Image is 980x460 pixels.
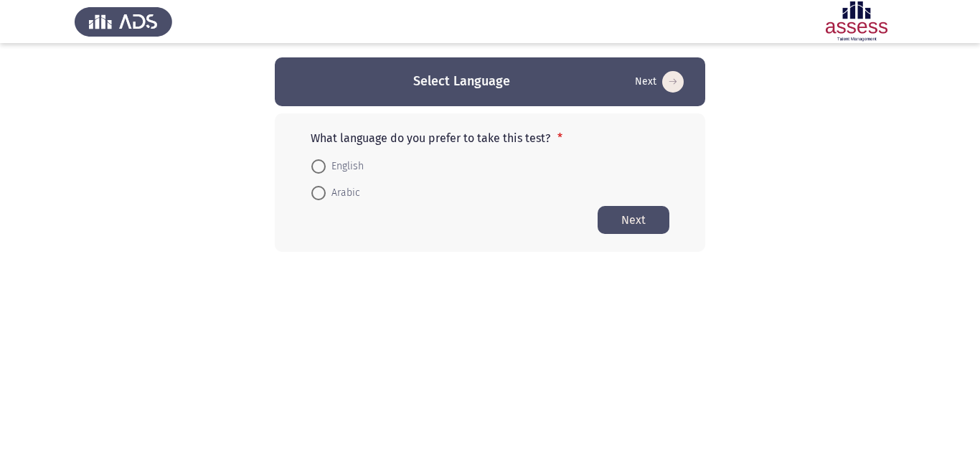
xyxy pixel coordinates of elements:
img: Assess Talent Management logo [75,1,172,42]
button: Start assessment [631,70,688,93]
p: What language do you prefer to take this test? [311,131,669,145]
span: English [326,158,364,175]
h3: Select Language [413,72,510,90]
button: Start assessment [598,206,669,234]
img: Assessment logo of Potentiality Assessment R2 (EN/AR) [808,1,905,42]
span: Arabic [326,184,360,202]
